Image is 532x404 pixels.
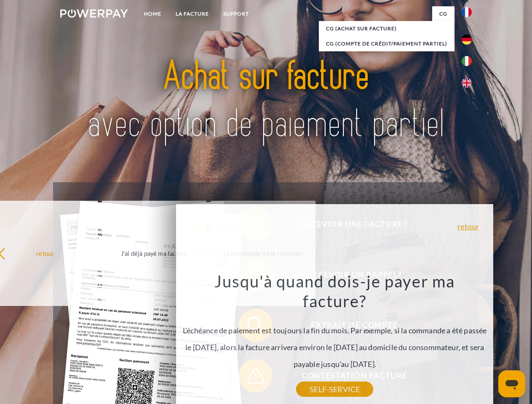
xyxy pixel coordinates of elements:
a: SELF-SERVICE [296,382,373,397]
div: J'ai déjà payé ma facture [107,247,202,259]
img: it [462,56,472,66]
a: Support [216,6,256,21]
img: fr [462,7,472,17]
a: retour [457,223,479,230]
img: de [462,35,472,45]
div: L'échéance de paiement est toujours la fin du mois. Par exemple, si la commande a été passée le [... [181,271,489,389]
iframe: Bouton de lancement de la fenêtre de messagerie [498,370,525,397]
img: en [462,78,472,88]
a: CG [432,6,454,21]
img: logo-powerpay-white.svg [60,9,128,18]
a: Home [137,6,168,21]
h3: Jusqu'à quand dois-je payer ma facture? [181,271,489,311]
a: LA FACTURE [168,6,216,21]
a: CG (Compte de crédit/paiement partiel) [319,36,454,51]
img: title-powerpay_fr.svg [80,40,452,161]
a: CG (achat sur facture) [319,21,454,36]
